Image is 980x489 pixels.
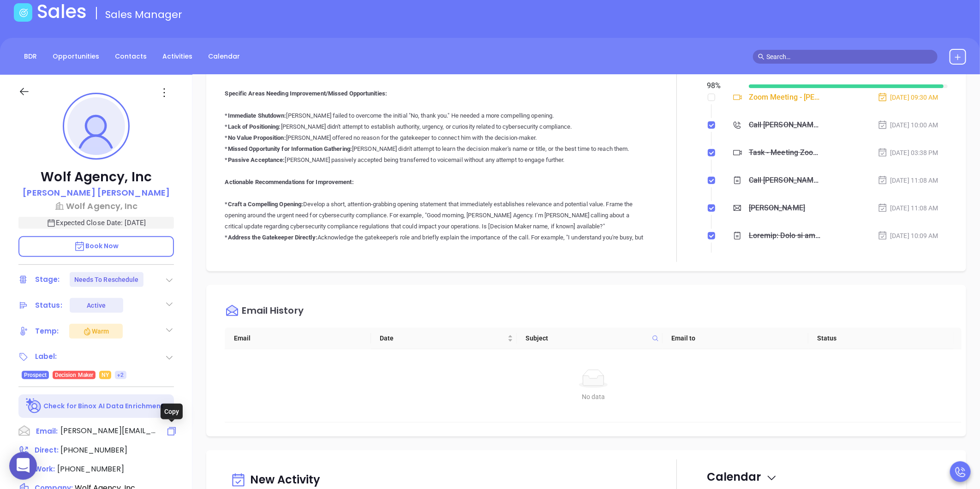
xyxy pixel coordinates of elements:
[35,445,59,455] span: Direct :
[707,80,738,91] div: 98 %
[161,404,183,419] div: Copy
[35,464,55,474] span: Work:
[228,234,317,241] b: Address the Gatekeeper Directly:
[105,7,182,22] span: Sales Manager
[878,120,938,130] div: [DATE] 10:00 AM
[707,469,777,484] span: Calendar
[526,333,648,343] span: Subject
[371,328,517,349] th: Date
[749,229,822,243] div: Loremip: Dolo si am consectet adipiscin elitsed doe tem Incid Utlabo et doloremag 587. Ali enimad...
[225,90,387,97] b: Specific Areas Needing Improvement/Missed Opportunities:
[60,445,127,455] span: [PHONE_NUMBER]
[878,203,938,213] div: [DATE] 11:08 AM
[228,145,353,152] b: Missed Opportunity for Information Gathering:
[380,333,506,343] span: Date
[749,146,822,160] div: Task - Meeting Zoom Meeting - [PERSON_NAME]
[242,306,303,318] div: Email History
[878,175,938,185] div: [DATE] 11:08 AM
[758,54,765,60] span: search
[228,123,281,130] b: Lack of Positioning:
[749,201,805,215] div: [PERSON_NAME]
[228,134,286,141] b: No Value Proposition:
[35,273,60,286] div: Stage:
[228,156,285,163] b: Passive Acceptance:
[157,49,198,64] a: Activities
[37,0,87,23] h1: Sales
[35,298,62,312] div: Status:
[83,326,109,337] div: Warm
[663,328,808,349] th: Email to
[225,179,353,185] b: Actionable Recommendations for Improvement:
[55,370,93,380] span: Decision Maker
[18,169,174,185] p: Wolf Agency, Inc
[749,118,822,132] div: Call [PERSON_NAME] to reschedule - [PERSON_NAME]
[23,186,170,199] p: [PERSON_NAME] [PERSON_NAME]
[878,148,938,158] div: [DATE] 03:38 PM
[18,217,174,229] p: Expected Close Date: [DATE]
[18,200,174,212] a: Wolf Agency, Inc
[228,201,304,208] b: Craft a Compelling Opening:
[109,49,152,64] a: Contacts
[35,324,59,338] div: Temp:
[23,186,170,200] a: [PERSON_NAME] [PERSON_NAME]
[26,398,42,414] img: Ai-Enrich-DaqCidB-.svg
[228,112,287,119] b: Immediate Shutdown:
[47,49,105,64] a: Opportunities
[203,49,245,64] a: Calendar
[749,173,822,187] div: Call [PERSON_NAME] to reschedule an appointment that was missed
[35,350,57,364] div: Label:
[74,241,119,250] span: Book Now
[749,90,822,104] div: Zoom Meeting - [PERSON_NAME]
[43,401,164,411] p: Check for Binox AI Data Enrichment
[808,328,954,349] th: Status
[57,464,124,474] span: [PHONE_NUMBER]
[74,272,139,287] div: Needs To Reschedule
[60,425,157,436] span: [PERSON_NAME][EMAIL_ADDRESS][DOMAIN_NAME]
[766,52,932,62] input: Search…
[87,298,106,313] div: Active
[232,392,954,402] div: No data
[67,97,125,155] img: profile-user
[117,370,124,380] span: +2
[878,92,938,102] div: [DATE] 09:30 AM
[36,425,58,437] span: Email:
[24,370,47,380] span: Prospect
[102,370,109,380] span: NY
[878,231,938,241] div: [DATE] 10:09 AM
[18,49,42,64] a: BDR
[225,328,370,349] th: Email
